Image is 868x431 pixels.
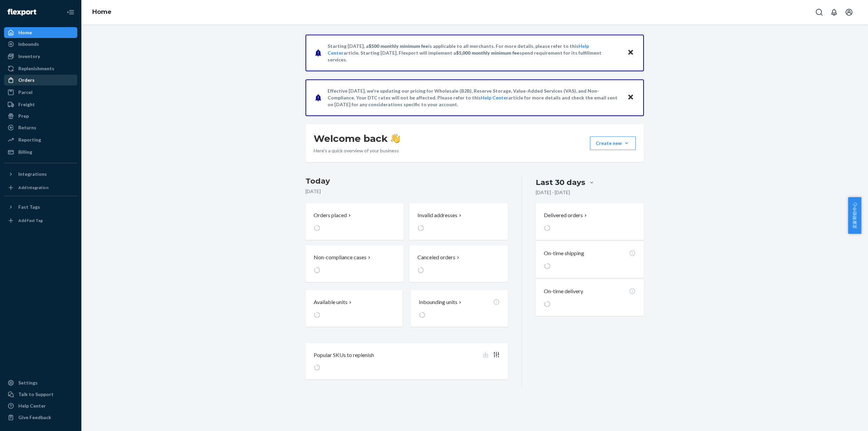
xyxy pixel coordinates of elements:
[92,8,112,16] a: Home
[4,27,77,38] a: Home
[4,63,77,74] a: Replenishments
[18,379,38,386] div: Settings
[4,122,77,133] a: Returns
[18,29,32,36] div: Home
[4,147,77,157] a: Billing
[4,87,77,98] a: Parcel
[4,215,77,226] a: Add Fast Tag
[64,5,77,19] button: Close Navigation
[544,287,583,295] p: On-time delivery
[18,402,46,409] div: Help Center
[544,211,588,219] button: Delivered orders
[314,211,347,219] p: Orders placed
[590,136,636,150] button: Create new
[4,169,77,180] button: Integrations
[626,48,635,58] button: Close
[18,113,29,119] div: Prep
[314,132,400,145] h1: Welcome back
[4,412,77,423] button: Give Feedback
[409,203,508,240] button: Invalid addresses
[4,51,77,62] a: Inventory
[536,177,585,188] div: Last 30 days
[328,88,621,108] p: Effective [DATE], we're updating our pricing for Wholesale (B2B), Reserve Storage, Value-Added Se...
[419,298,457,306] p: Inbounding units
[18,204,40,210] div: Fast Tags
[87,2,117,22] ol: breadcrumbs
[314,147,400,154] p: Here’s a quick overview of your business
[18,41,39,48] div: Inbounds
[391,134,400,143] img: hand-wave emoji
[4,389,77,400] a: Talk to Support
[409,245,508,282] button: Canceled orders
[305,188,508,195] p: [DATE]
[626,93,635,102] button: Close
[18,414,51,421] div: Give Feedback
[369,43,428,49] span: $500 monthly minimum fee
[417,211,457,219] p: Invalid addresses
[305,290,402,327] button: Available units
[4,75,77,86] a: Orders
[18,185,48,190] div: Add Integration
[812,5,826,19] button: Open Search Box
[4,182,77,193] a: Add Integration
[4,400,77,411] a: Help Center
[4,39,77,50] a: Inbounds
[314,254,367,261] p: Non-compliance cases
[411,290,508,327] button: Inbounding units
[314,351,374,359] p: Popular SKUs to replenish
[18,101,35,108] div: Freight
[4,202,77,212] button: Fast Tags
[456,50,519,56] span: $5,000 monthly minimum fee
[544,249,584,257] p: On-time shipping
[4,377,77,388] a: Settings
[18,218,43,223] div: Add Fast Tag
[305,176,508,187] h3: Today
[4,111,77,121] a: Prep
[4,134,77,145] a: Reporting
[328,43,621,63] p: Starting [DATE], a is applicable to all merchants. For more details, please refer to this article...
[4,99,77,110] a: Freight
[7,9,36,16] img: Flexport logo
[536,189,570,196] p: [DATE] - [DATE]
[18,89,33,96] div: Parcel
[314,298,348,306] p: Available units
[18,65,54,72] div: Replenishments
[18,136,41,143] div: Reporting
[827,5,841,19] button: Open notifications
[18,149,32,155] div: Billing
[481,95,508,100] a: Help Center
[305,245,404,282] button: Non-compliance cases
[842,5,856,19] button: Open account menu
[305,203,404,240] button: Orders placed
[18,391,54,398] div: Talk to Support
[18,171,47,177] div: Integrations
[18,77,35,83] div: Orders
[417,254,455,261] p: Canceled orders
[18,53,40,60] div: Inventory
[848,197,861,234] button: 卖家帮助中心
[18,124,36,131] div: Returns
